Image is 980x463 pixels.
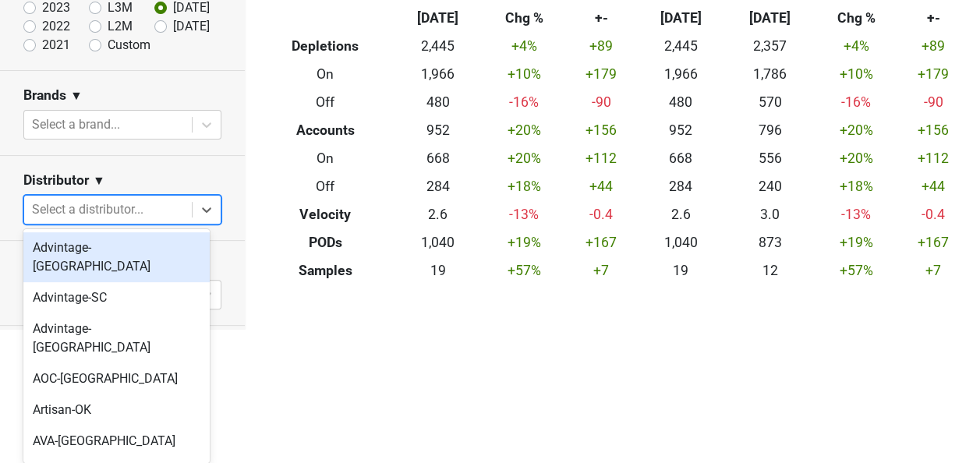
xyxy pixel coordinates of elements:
td: +20 % [483,117,566,145]
span: ▼ [93,171,105,190]
th: Off [257,172,393,200]
div: Advintage-[GEOGRAPHIC_DATA] [23,232,210,282]
td: +44 [897,172,968,200]
td: 668 [636,145,725,173]
td: -0.4 [897,200,968,228]
label: 2022 [42,17,70,36]
th: Velocity [257,200,393,228]
td: 284 [393,172,482,200]
td: +44 [566,172,637,200]
td: 2,357 [725,33,814,61]
td: +20 % [815,145,898,173]
div: Artisan-OK [23,394,210,426]
td: +20 % [815,117,898,145]
div: Advintage-SC [23,282,210,313]
th: Chg % [815,5,898,33]
th: Accounts [257,117,393,145]
th: On [257,61,393,89]
td: -90 [566,89,637,117]
td: 240 [725,172,814,200]
td: +20 % [483,145,566,173]
td: -16 % [815,89,898,117]
td: 796 [725,117,814,145]
td: +10 % [815,61,898,89]
td: +57 % [483,256,566,285]
td: +156 [897,117,968,145]
th: [DATE] [636,5,725,33]
td: +89 [566,33,637,61]
td: +19 % [815,228,898,256]
td: +156 [566,117,637,145]
td: +179 [897,61,968,89]
td: 12 [725,256,814,285]
td: +19 % [483,228,566,256]
td: +7 [566,256,637,285]
th: Brand Depletions [DATE] [568,323,841,352]
label: Custom [108,36,150,55]
th: [DATE] [725,5,814,33]
th: Chg % [483,5,566,33]
td: +7 [897,256,968,285]
label: L2M [108,17,133,36]
td: 19 [393,256,482,285]
td: 952 [636,117,725,145]
td: -90 [897,89,968,117]
h3: Distributor [23,172,89,189]
div: AOC-[GEOGRAPHIC_DATA] [23,363,210,394]
td: 668 [393,145,482,173]
td: 1,966 [393,61,482,89]
th: PODs [257,228,393,256]
th: +- [897,5,968,33]
td: +112 [566,145,637,173]
td: 480 [393,89,482,117]
td: 952 [393,117,482,145]
th: On [257,145,393,173]
td: +89 [897,33,968,61]
td: +112 [897,145,968,173]
th: Depletions [257,33,393,61]
td: 2.6 [636,200,725,228]
label: 2021 [42,36,70,55]
td: 284 [636,172,725,200]
div: AVA-[GEOGRAPHIC_DATA] [23,426,210,457]
td: 2.6 [393,200,482,228]
td: 1,786 [725,61,814,89]
label: [DATE] [173,17,210,36]
td: 1,040 [636,228,725,256]
td: +10 % [483,61,566,89]
td: 480 [636,89,725,117]
th: +- [566,5,637,33]
td: 873 [725,228,814,256]
td: +18 % [483,172,566,200]
td: +179 [566,61,637,89]
td: 3.0 [725,200,814,228]
h3: Brands [23,87,66,104]
td: 556 [725,145,814,173]
td: +167 [897,228,968,256]
td: +57 % [815,256,898,285]
div: Advintage-[GEOGRAPHIC_DATA] [23,313,210,363]
td: +18 % [815,172,898,200]
span: ▼ [70,87,83,105]
td: +4 % [483,33,566,61]
td: -13 % [483,200,566,228]
td: 19 [636,256,725,285]
td: 1,040 [393,228,482,256]
th: Samples [257,256,393,285]
td: -0.4 [566,200,637,228]
td: -13 % [815,200,898,228]
td: 2,445 [636,33,725,61]
td: +167 [566,228,637,256]
th: Off [257,89,393,117]
td: -16 % [483,89,566,117]
img: filter [262,327,287,352]
th: [DATE] [393,5,482,33]
td: 2,445 [393,33,482,61]
td: 570 [725,89,814,117]
td: +4 % [815,33,898,61]
td: 1,966 [636,61,725,89]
